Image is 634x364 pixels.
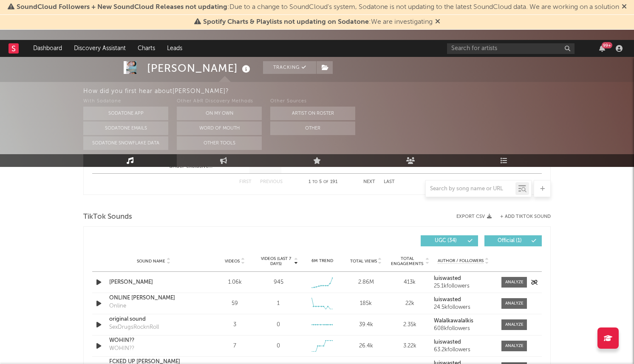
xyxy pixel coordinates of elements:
[363,180,375,184] button: Next
[109,336,198,345] a: WOHIN??
[390,278,430,287] div: 413k
[177,107,262,120] button: On My Own
[434,305,493,310] div: 24.5k followers
[434,318,473,324] strong: Walalkawalalkis
[346,278,386,287] div: 2.86M
[434,297,493,303] a: luiswasted
[435,19,440,25] span: Dismiss
[177,121,262,135] button: Word Of Mouth
[490,238,529,243] span: Official ( 1 )
[434,276,461,281] strong: luiswasted
[203,19,433,25] span: : We are investigating
[447,43,575,54] input: Search for artists
[434,318,493,324] a: Walalkawalalkis
[270,121,355,135] button: Other
[500,214,551,219] button: + Add TikTok Sound
[83,121,168,135] button: Sodatone Emails
[17,4,227,11] span: SoundCloud Followers + New SoundCloud Releases not updating
[492,214,551,219] button: + Add TikTok Sound
[434,339,461,345] strong: luiswasted
[161,40,188,57] a: Leads
[215,321,255,329] div: 3
[602,42,612,48] div: 99 +
[434,339,493,345] a: luiswasted
[300,177,346,187] div: 1 5 191
[83,212,132,222] span: TikTok Sounds
[434,347,493,353] div: 63.2k followers
[259,256,293,266] span: Videos (last 7 days)
[303,258,342,264] div: 6M Trend
[277,299,280,308] div: 1
[83,96,168,107] div: With Sodatone
[260,180,283,184] button: Previous
[346,321,386,329] div: 39.4k
[390,342,430,350] div: 3.22k
[346,299,386,308] div: 185k
[434,326,493,332] div: 608k followers
[215,299,255,308] div: 59
[438,258,484,264] span: Author / Followers
[137,259,165,264] span: Sound Name
[277,342,280,350] div: 0
[132,40,161,57] a: Charts
[484,235,542,246] button: Official(1)
[434,297,461,302] strong: luiswasted
[83,86,634,96] div: How did you first hear about [PERSON_NAME] ?
[390,256,425,266] span: Total Engagements
[274,278,283,287] div: 945
[109,315,198,324] a: original sound
[270,107,355,120] button: Artist on Roster
[434,276,493,282] a: luiswasted
[203,19,369,25] span: Spotify Charts & Playlists not updating on Sodatone
[109,302,126,310] div: Online
[109,323,159,332] div: SexDrugsRocknRoll
[27,40,68,57] a: Dashboard
[599,45,605,52] button: 99+
[83,136,168,150] button: Sodatone Snowflake Data
[384,180,395,184] button: Last
[390,299,430,308] div: 22k
[215,342,255,350] div: 7
[109,294,198,302] a: ONLINE [PERSON_NAME]
[17,4,619,11] span: : Due to a change to SoundCloud's system, Sodatone is not updating to the latest SoundCloud data....
[434,283,493,289] div: 25.1k followers
[177,96,262,107] div: Other A&R Discovery Methods
[421,235,478,246] button: UGC(34)
[147,61,252,75] div: [PERSON_NAME]
[239,180,252,184] button: First
[109,344,134,353] div: WOHIN??
[622,4,627,11] span: Dismiss
[83,107,168,120] button: Sodatone App
[346,342,386,350] div: 26.4k
[270,96,355,107] div: Other Sources
[350,259,377,264] span: Total Views
[215,278,255,287] div: 1.06k
[263,61,316,74] button: Tracking
[109,278,198,287] a: [PERSON_NAME]
[68,40,132,57] a: Discovery Assistant
[277,321,280,329] div: 0
[390,321,430,329] div: 2.35k
[426,186,515,192] input: Search by song name or URL
[225,259,240,264] span: Videos
[426,238,465,243] span: UGC ( 34 )
[456,214,492,219] button: Export CSV
[177,136,262,150] button: Other Tools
